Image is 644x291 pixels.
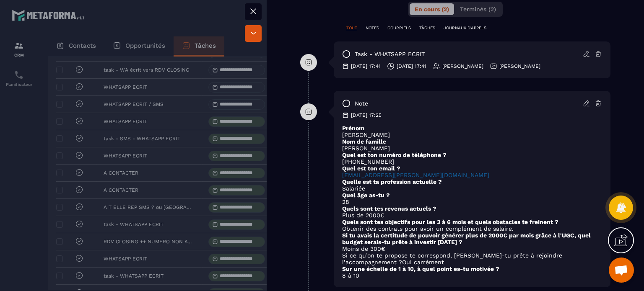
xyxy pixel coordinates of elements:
[351,112,382,118] p: [DATE] 17:25
[351,63,381,70] p: [DATE] 17:41
[455,3,501,15] button: Terminés (2)
[609,258,634,283] div: Ouvrir le chat
[342,265,499,272] strong: Sur une échelle de 1 à 10, à quel point es-tu motivée ?
[342,232,591,245] strong: Si tu avais la certitude de pouvoir générer plus de 2000€ par mois grâce à l'UGC, quel budget ser...
[342,178,442,185] strong: Quelle est ta profession actuelle ?
[460,6,496,13] span: Terminés (2)
[342,212,602,219] p: Plus de 2000€
[499,63,540,70] p: [PERSON_NAME]
[387,25,411,31] p: COURRIELS
[342,131,602,138] p: [PERSON_NAME]
[342,158,602,165] p: [PHONE_NUMBER]
[342,198,602,205] p: 28
[415,6,449,13] span: En cours (2)
[342,152,447,158] strong: Quel est ton numéro de téléphone ?
[355,100,368,108] p: note
[355,50,425,58] p: task - WHATSAPP ECRIT
[366,25,379,31] p: NOTES
[342,192,390,198] strong: Quel âge as-tu ?
[342,185,602,192] p: Salariée
[342,165,400,172] strong: Quel est ton email ?
[419,25,435,31] p: TÂCHES
[410,3,454,15] button: En cours (2)
[342,125,364,131] strong: Prénom
[342,252,602,265] p: Si ce qu’on te propose te correspond, [PERSON_NAME]-tu prête à rejoindre l’accompagnement ?Oui ca...
[444,25,486,31] p: JOURNAUX D'APPELS
[342,219,558,225] strong: Quels sont tes objectifs pour les 3 à 6 mois et quels obstacles te freinent ?
[342,272,602,279] p: 8 à 10
[342,205,436,212] strong: Quels sont tes revenus actuels ?
[442,63,483,70] p: [PERSON_NAME]
[342,245,602,252] p: Moins de 300€
[342,138,386,145] strong: Nom de famille
[397,63,426,70] p: [DATE] 17:41
[342,145,602,152] p: [PERSON_NAME]
[346,25,357,31] p: TOUT
[342,225,602,232] p: Obtenir des contrats pour avoir un complément de salaire.
[342,172,489,178] a: [EMAIL_ADDRESS][PERSON_NAME][DOMAIN_NAME]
